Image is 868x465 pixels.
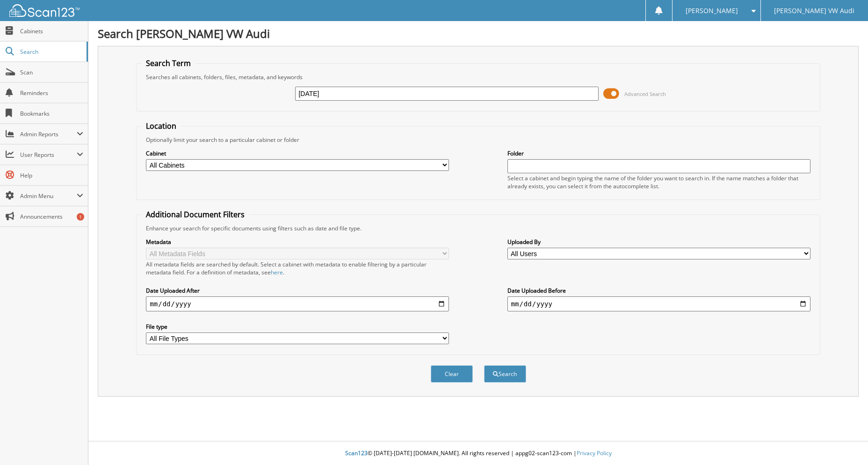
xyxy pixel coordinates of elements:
label: Date Uploaded After [146,287,449,295]
div: © [DATE]-[DATE] [DOMAIN_NAME]. All rights reserved | appg02-scan123-com | [88,442,868,465]
legend: Search Term [141,58,195,68]
span: Admin Menu [20,192,77,200]
button: Clear [431,365,473,383]
span: Bookmarks [20,110,83,118]
input: end [507,296,810,311]
span: Announcements [20,213,83,221]
label: Date Uploaded Before [507,287,810,295]
a: here [271,268,283,276]
label: Folder [507,149,810,157]
span: Admin Reports [20,130,77,138]
img: scan123-logo-white.svg [9,4,80,17]
div: 1 [77,213,84,221]
legend: Additional Document Filters [141,209,249,220]
label: Metadata [146,238,449,246]
span: Help [20,171,83,179]
legend: Location [141,121,181,131]
input: start [146,296,449,311]
h1: Search [PERSON_NAME] VW Audi [98,26,859,41]
span: Scan [20,68,83,76]
div: Enhance your search for specific documents using filters such as date and file type. [141,224,815,232]
div: Optionally limit your search to a particular cabinet or folder [141,136,815,144]
span: [PERSON_NAME] VW Audi [774,8,854,14]
span: Advanced Search [624,90,666,97]
label: File type [146,323,449,331]
span: Search [20,48,82,56]
div: Select a cabinet and begin typing the name of the folder you want to search in. If the name match... [507,174,810,190]
a: Privacy Policy [577,449,612,457]
span: Scan123 [345,449,368,457]
span: Reminders [20,89,83,97]
label: Cabinet [146,149,449,157]
label: Uploaded By [507,238,810,246]
button: Search [484,365,526,383]
div: All metadata fields are searched by default. Select a cabinet with metadata to enable filtering b... [146,260,449,276]
span: User Reports [20,151,77,159]
div: Searches all cabinets, folders, files, metadata, and keywords [141,73,815,81]
span: Cabinets [20,27,83,35]
span: [PERSON_NAME] [686,8,738,14]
